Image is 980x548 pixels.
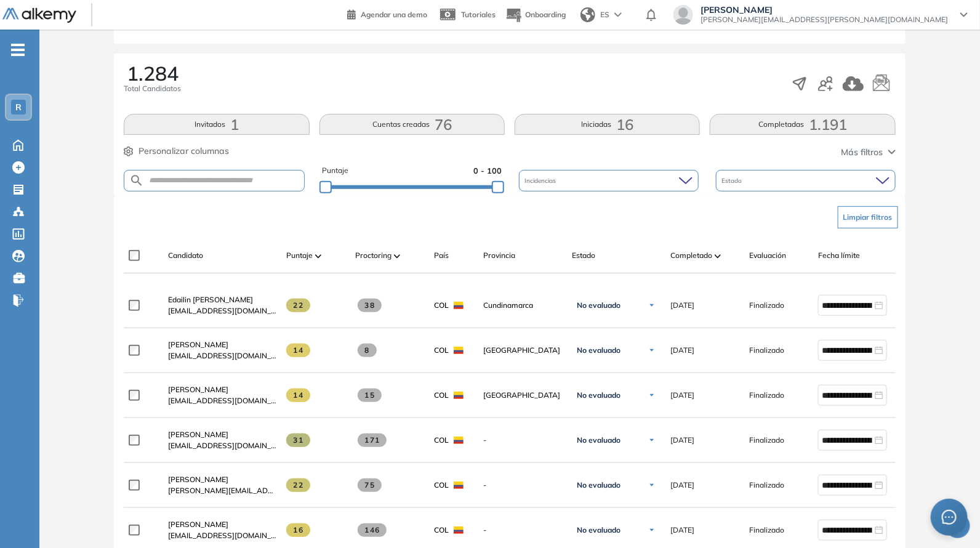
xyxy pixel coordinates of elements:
img: COL [454,526,464,534]
span: [DATE] [670,345,694,356]
span: Más filtros [841,146,883,159]
span: [PERSON_NAME] [168,520,228,529]
span: No evaluado [577,300,621,310]
span: Incidencias [525,176,559,185]
img: COL [454,482,464,489]
span: No evaluado [577,525,621,535]
a: [PERSON_NAME] [168,519,276,530]
a: [PERSON_NAME] [168,429,276,440]
span: [PERSON_NAME] [168,475,228,484]
span: 171 [358,433,387,447]
span: 22 [286,299,310,312]
span: [PERSON_NAME][EMAIL_ADDRESS][PERSON_NAME][DOMAIN_NAME] [701,15,948,25]
span: [EMAIL_ADDRESS][DOMAIN_NAME] [168,305,276,316]
button: Más filtros [841,146,896,159]
span: 31 [286,433,310,447]
span: [EMAIL_ADDRESS][DOMAIN_NAME] [168,350,276,361]
span: Evaluación [749,250,786,261]
span: [DATE] [670,300,694,311]
button: Invitados1 [124,114,309,135]
span: 14 [286,389,310,402]
button: Completadas1.191 [710,114,895,135]
img: world [580,7,595,22]
span: Personalizar columnas [139,145,229,158]
span: Total Candidatos [124,83,181,94]
span: 1.284 [127,63,179,83]
span: 75 [358,478,382,492]
a: [PERSON_NAME] [168,384,276,395]
span: [GEOGRAPHIC_DATA] [483,390,562,401]
span: [DATE] [670,525,694,536]
span: [PERSON_NAME] [701,5,948,15]
span: COL [434,525,449,536]
img: COL [454,347,464,354]
span: COL [434,390,449,401]
span: [DATE] [670,390,694,401]
img: [missing "en.ARROW_ALT" translation] [315,254,321,258]
div: Incidencias [519,170,699,191]
img: Logo [2,8,76,23]
a: [PERSON_NAME] [168,474,276,485]
span: Tutoriales [461,10,496,19]
div: Estado [716,170,896,191]
span: Finalizado [749,345,784,356]
span: COL [434,480,449,491]
span: Completado [670,250,712,261]
img: Ícono de flecha [648,392,656,399]
span: No evaluado [577,345,621,355]
span: 8 [358,344,377,357]
span: Provincia [483,250,515,261]
img: Ícono de flecha [648,437,656,444]
img: Ícono de flecha [648,347,656,354]
img: COL [454,392,464,399]
span: [EMAIL_ADDRESS][DOMAIN_NAME] [168,530,276,541]
img: Ícono de flecha [648,302,656,309]
span: Proctoring [355,250,392,261]
span: 146 [358,523,387,537]
span: [PERSON_NAME][EMAIL_ADDRESS][DOMAIN_NAME] [168,485,276,496]
span: Fecha límite [818,250,860,261]
img: arrow [614,12,622,17]
span: ES [600,9,609,20]
span: 22 [286,478,310,492]
button: Onboarding [505,2,566,28]
span: - [483,480,562,491]
span: Finalizado [749,300,784,311]
span: R [15,102,22,112]
span: [PERSON_NAME] [168,340,228,349]
span: Agendar una demo [361,10,427,19]
img: SEARCH_ALT [129,173,144,188]
span: [DATE] [670,435,694,446]
img: Ícono de flecha [648,482,656,489]
span: Finalizado [749,525,784,536]
span: message [942,510,957,525]
button: Limpiar filtros [838,206,898,228]
span: [EMAIL_ADDRESS][DOMAIN_NAME] [168,440,276,451]
a: Agendar una demo [347,6,427,21]
span: Finalizado [749,480,784,491]
span: Puntaje [322,165,348,177]
button: Cuentas creadas76 [319,114,505,135]
img: [missing "en.ARROW_ALT" translation] [394,254,400,258]
span: No evaluado [577,435,621,445]
span: 15 [358,389,382,402]
span: COL [434,345,449,356]
span: [GEOGRAPHIC_DATA] [483,345,562,356]
span: 0 - 100 [473,165,502,177]
span: [DATE] [670,480,694,491]
span: No evaluado [577,480,621,490]
span: No evaluado [577,390,621,400]
button: Personalizar columnas [124,145,229,158]
img: COL [454,302,464,309]
span: [EMAIL_ADDRESS][DOMAIN_NAME] [168,395,276,406]
span: Puntaje [286,250,313,261]
span: COL [434,435,449,446]
button: Iniciadas16 [515,114,700,135]
img: Ícono de flecha [648,526,656,534]
img: COL [454,437,464,444]
span: Finalizado [749,435,784,446]
a: [PERSON_NAME] [168,339,276,350]
span: Finalizado [749,390,784,401]
span: - [483,435,562,446]
span: Candidato [168,250,203,261]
